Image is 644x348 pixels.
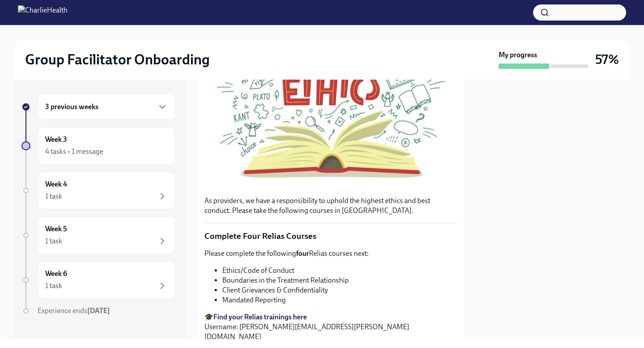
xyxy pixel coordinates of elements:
div: 4 tasks • 1 message [45,147,103,157]
h6: Week 3 [45,135,67,144]
a: Week 41 task [21,172,175,209]
div: 1 task [45,191,62,201]
a: Week 51 task [21,216,175,254]
button: Zoom image [204,9,458,188]
h6: 3 previous weeks [45,102,98,112]
li: Ethics/Code of Conduct [222,266,458,276]
strong: four [296,249,309,258]
a: Find your Relias trainings here [213,313,307,321]
a: Week 61 task [21,261,175,299]
a: Week 34 tasks • 1 message [21,127,175,165]
li: Mandated Reporting [222,295,458,305]
strong: My progress [499,50,537,60]
div: 3 previous weeks [38,94,175,120]
h6: Week 5 [45,224,67,234]
div: 1 task [45,236,62,246]
h6: Week 4 [45,179,67,189]
div: 1 task [45,281,62,291]
p: As providers, we have a responsibility to uphold the highest ethics and best conduct. Please take... [204,196,458,216]
img: CharlieHealth [18,5,68,20]
h6: Week 6 [45,269,67,279]
span: Experience ends [38,306,110,315]
li: Boundaries in the Treatment Relationship [222,276,458,285]
h2: Group Facilitator Onboarding [25,51,210,68]
strong: [DATE] [87,306,110,315]
p: Please complete the following Relias courses next: [204,249,458,259]
li: Client Grievances & Confidentiality [222,285,458,295]
h3: 57% [595,51,619,68]
p: Complete Four Relias Courses [204,230,458,242]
